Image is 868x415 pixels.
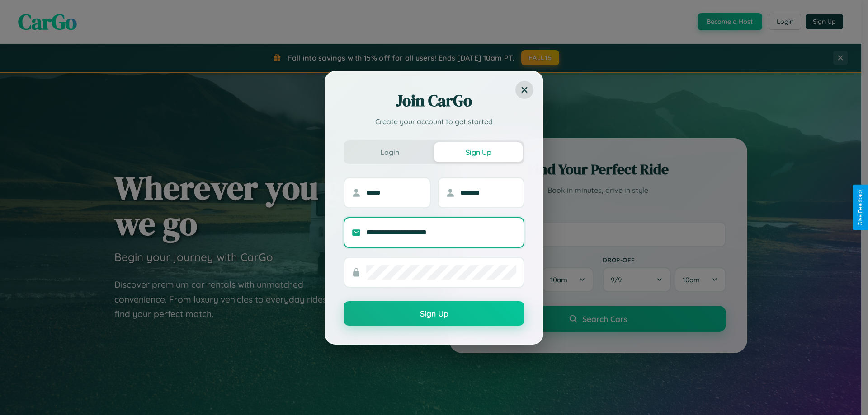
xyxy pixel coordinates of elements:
p: Create your account to get started [344,116,524,127]
button: Sign Up [434,142,523,162]
div: Give Feedback [857,189,863,226]
button: Login [345,142,434,162]
h2: Join CarGo [344,90,524,112]
button: Sign Up [344,301,524,326]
